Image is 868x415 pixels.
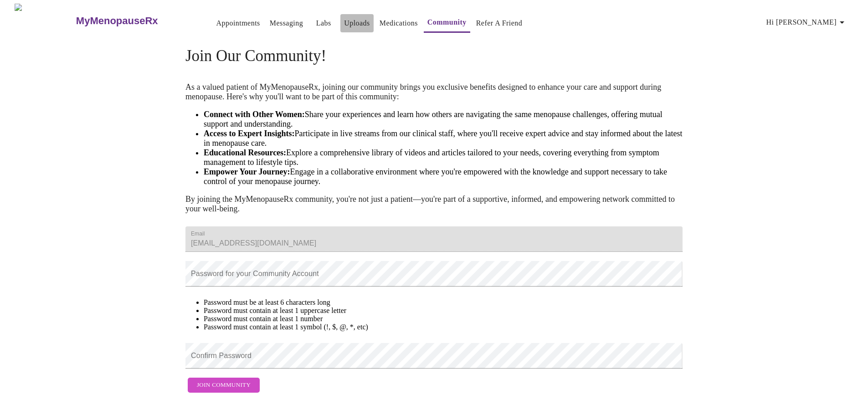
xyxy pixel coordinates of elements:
[204,298,683,307] li: Password must be at least 6 characters long
[216,17,260,30] a: Appointments
[15,4,75,38] img: MyMenopauseRx Logo
[213,14,264,32] button: Appointments
[476,17,523,30] a: Refer a Friend
[204,129,683,148] li: Participate in live streams from our clinical staff, where you'll receive expert advice and stay ...
[197,380,251,390] span: Join Community
[266,14,307,32] button: Messaging
[380,17,418,30] a: Medications
[340,14,374,32] button: Uploads
[76,15,158,27] h3: MyMenopauseRx
[766,16,847,29] span: Hi [PERSON_NAME]
[204,148,683,167] li: Explore a comprehensive library of videos and articles tailored to your needs, covering everythin...
[376,14,421,32] button: Medications
[204,307,683,315] li: Password must contain at least 1 uppercase letter
[185,47,683,65] h4: Join Our Community!
[424,13,470,33] button: Community
[204,110,305,119] strong: Connect with Other Women:
[204,167,290,176] strong: Empower Your Journey:
[344,17,370,30] a: Uploads
[185,82,683,102] p: As a valued patient of MyMenopauseRx, joining our community brings you exclusive benefits designe...
[309,14,338,32] button: Labs
[270,17,303,30] a: Messaging
[204,129,295,138] strong: Access to Expert Insights:
[75,5,194,37] a: MyMenopauseRx
[316,17,331,30] a: Labs
[427,16,467,29] a: Community
[204,323,683,331] li: Password must contain at least 1 symbol (!, $, @, *, etc)
[204,110,683,129] li: Share your experiences and learn how others are navigating the same menopause challenges, offerin...
[204,148,286,157] strong: Educational Resources:
[188,378,260,393] button: Join Community
[185,195,683,214] p: By joining the MyMenopauseRx community, you're not just a patient—you're part of a supportive, in...
[204,167,683,186] li: Engage in a collaborative environment where you're empowered with the knowledge and support neces...
[473,14,526,32] button: Refer a Friend
[204,315,683,323] li: Password must contain at least 1 number
[763,13,851,31] button: Hi [PERSON_NAME]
